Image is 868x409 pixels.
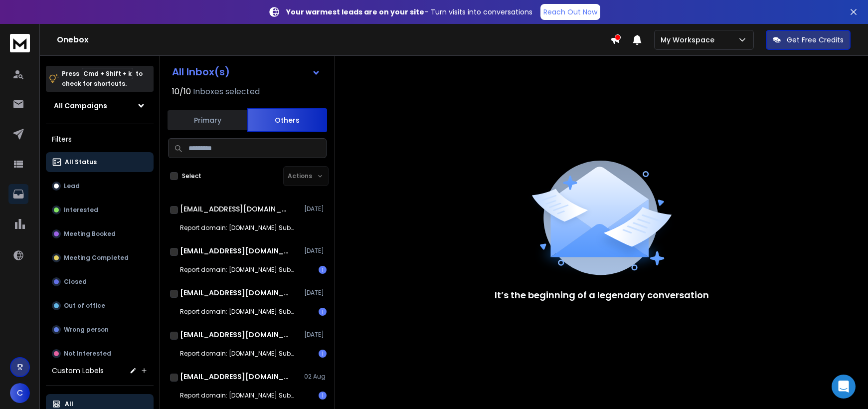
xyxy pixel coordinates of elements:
p: Get Free Credits [787,35,844,45]
h1: All Campaigns [54,101,107,111]
button: Get Free Credits [766,30,851,50]
button: Not Interested [46,344,154,364]
button: Meeting Completed [46,248,154,268]
p: Meeting Booked [64,230,116,238]
button: Interested [46,200,154,220]
button: All Campaigns [46,96,154,116]
p: Out of office [64,302,105,310]
label: Select [182,172,201,180]
button: Closed [46,272,154,292]
h1: [EMAIL_ADDRESS][DOMAIN_NAME] [180,246,290,256]
p: Interested [64,206,98,214]
h3: Custom Labels [52,366,104,376]
p: Lead [64,182,80,190]
h1: [EMAIL_ADDRESS][DOMAIN_NAME] [180,330,290,340]
p: [DATE] [304,331,327,339]
p: Report domain: [DOMAIN_NAME] Submitter: [DOMAIN_NAME] [180,224,300,232]
h1: [EMAIL_ADDRESS][DOMAIN_NAME] [180,372,290,382]
p: Report domain: [DOMAIN_NAME] Submitter: [DOMAIN_NAME] [180,350,300,358]
p: Report domain: [DOMAIN_NAME] Submitter: [DOMAIN_NAME] [180,266,300,274]
p: My Workspace [661,35,718,45]
button: All Status [46,152,154,172]
p: Wrong person [64,326,109,334]
h1: Onebox [57,34,610,46]
p: All Status [65,158,97,166]
h1: All Inbox(s) [172,67,230,77]
button: C [10,383,30,403]
a: Reach Out Now [540,4,600,20]
button: Meeting Booked [46,224,154,244]
span: 10 / 10 [172,86,191,98]
p: [DATE] [304,205,327,213]
span: Cmd + Shift + k [82,68,133,79]
div: Open Intercom Messenger [832,375,856,399]
strong: Your warmest leads are on your site [286,7,424,17]
button: All Inbox(s) [164,62,329,82]
p: 02 Aug [304,373,327,381]
p: – Turn visits into conversations [286,7,532,17]
p: Reach Out Now [543,7,597,17]
button: Lead [46,176,154,196]
div: 1 [319,392,327,400]
p: Closed [64,278,87,286]
p: It’s the beginning of a legendary conversation [495,288,709,302]
div: 1 [319,308,327,316]
p: Press to check for shortcuts. [62,69,143,89]
img: logo [10,34,30,52]
p: [DATE] [304,289,327,297]
button: Wrong person [46,320,154,340]
h1: [EMAIL_ADDRESS][DOMAIN_NAME] [180,204,290,214]
p: Report domain: [DOMAIN_NAME] Submitter: [DOMAIN_NAME] [180,392,300,400]
p: Report domain: [DOMAIN_NAME] Submitter: [DOMAIN_NAME] [180,308,300,316]
p: All [65,400,73,408]
h3: Inboxes selected [193,86,260,98]
button: Others [247,108,327,132]
h3: Filters [46,132,154,146]
button: Out of office [46,296,154,316]
div: 1 [319,350,327,358]
button: Primary [168,109,247,131]
div: 1 [319,266,327,274]
p: Meeting Completed [64,254,129,262]
p: Not Interested [64,350,111,358]
p: [DATE] [304,247,327,255]
h1: [EMAIL_ADDRESS][DOMAIN_NAME] [180,288,290,298]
